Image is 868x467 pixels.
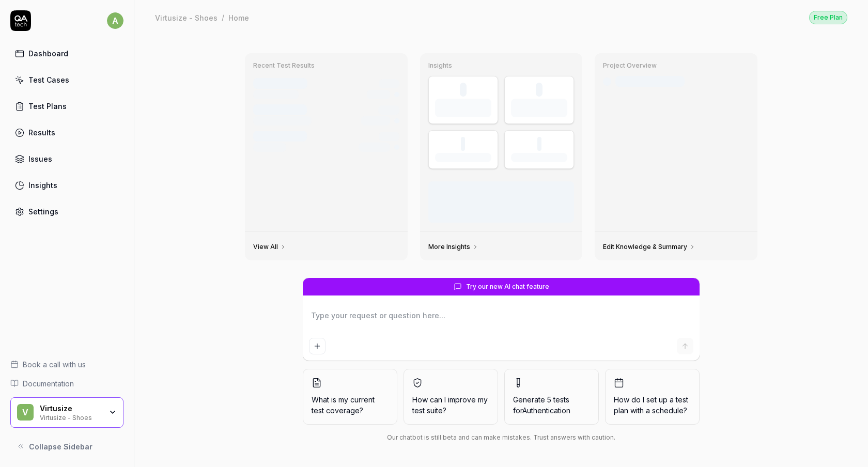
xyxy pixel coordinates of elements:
[23,359,86,370] span: Book a call with us
[40,413,102,421] div: Virtusize - Shoes
[460,83,467,97] div: 0
[23,378,74,389] span: Documentation
[367,90,390,99] div: 12 tests
[10,122,123,143] a: Results
[378,105,399,115] div: 4h ago
[312,394,389,416] span: What is my current test coverage?
[435,153,491,162] div: Success Rate
[603,61,749,70] h3: Project Overview
[10,436,123,457] button: Collapse Sidebar
[809,11,847,24] div: Free Plan
[17,404,34,421] span: V
[536,83,542,97] div: 0
[155,12,218,23] div: Virtusize - Shoes
[615,76,685,87] div: Last crawled [DATE]
[253,104,307,115] div: Test run #1233
[10,378,123,389] a: Documentation
[29,441,92,452] span: Collapse Sidebar
[253,131,307,142] div: Test run #1232
[603,243,695,251] a: Edit Knowledge & Summary
[809,10,847,24] button: Free Plan
[253,90,299,99] div: Manual Trigger
[435,99,491,117] div: Test Executions (last 30 days)
[28,153,52,164] div: Issues
[404,369,498,425] button: How can I improve my test suite?
[28,180,57,191] div: Insights
[228,12,249,23] div: Home
[10,359,123,370] a: Book a call with us
[253,78,307,89] div: Test run #1234
[428,243,478,251] a: More Insights
[40,404,102,413] div: Virtusize
[10,70,123,90] a: Test Cases
[10,175,123,195] a: Insights
[511,99,567,117] div: Test Cases (enabled)
[361,116,390,126] div: 8/12 tests
[107,12,123,29] span: a
[28,101,67,112] div: Test Plans
[428,61,575,70] h3: Insights
[309,338,326,354] button: Add attachment
[513,395,570,415] span: Generate 5 tests for Authentication
[461,137,465,151] div: -
[303,369,397,425] button: What is my current test coverage?
[253,143,286,152] div: Scheduled
[222,12,224,23] div: /
[412,394,489,416] span: How can I improve my test suite?
[303,433,700,442] div: Our chatbot is still beta and can make mistakes. Trust answers with caution.
[537,137,541,151] div: -
[10,96,123,116] a: Test Plans
[28,127,55,138] div: Results
[511,153,567,162] div: Avg Duration
[253,61,399,70] h3: Recent Test Results
[10,397,123,428] button: VVirtusizeVirtusize - Shoes
[379,132,399,141] div: [DATE]
[253,116,312,126] div: GitHub Push • main
[466,282,549,291] span: Try our new AI chat feature
[253,243,286,251] a: View All
[28,74,69,85] div: Test Cases
[379,79,399,88] div: 2h ago
[10,149,123,169] a: Issues
[107,10,123,31] button: a
[28,206,58,217] div: Settings
[10,43,123,64] a: Dashboard
[605,369,700,425] button: How do I set up a test plan with a schedule?
[10,201,123,222] a: Settings
[614,394,691,416] span: How do I set up a test plan with a schedule?
[359,143,390,152] div: 12/12 tests
[28,48,68,59] div: Dashboard
[504,369,599,425] button: Generate 5 tests forAuthentication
